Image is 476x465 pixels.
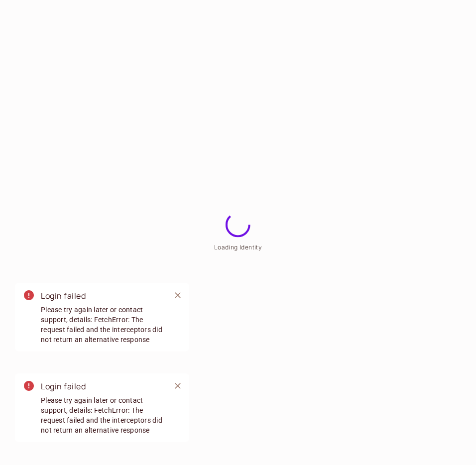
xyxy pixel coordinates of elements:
span: Loading Identity [214,243,262,251]
span: Please try again later or contact support, details: FetchError: The request failed and the interc... [41,305,162,345]
div: Login failed [41,380,162,393]
div: Login failed [41,290,162,302]
button: Close [170,288,185,303]
button: Close [170,378,185,393]
span: Please try again later or contact support, details: FetchError: The request failed and the interc... [41,395,162,435]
